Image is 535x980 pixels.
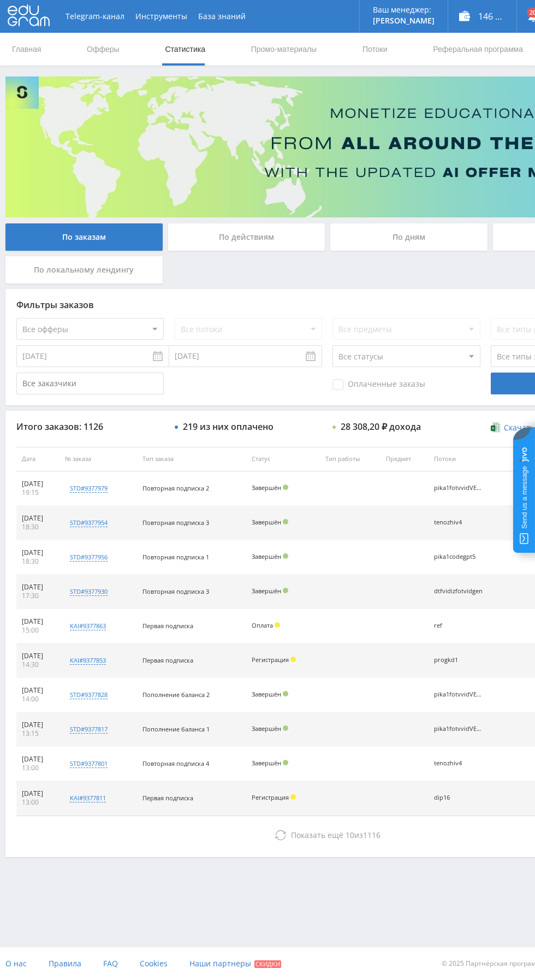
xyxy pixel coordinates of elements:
div: ref [434,622,483,629]
span: Завершён [252,724,281,733]
span: Повторная подписка 3 [142,518,209,527]
span: Регистрация [252,656,289,664]
span: Подтвержден [283,485,288,490]
div: progkd1 [434,657,483,664]
span: Завершён [252,483,281,492]
div: pika1fotvvidVEO3 [434,725,483,733]
div: [DATE] [22,583,54,592]
span: Завершён [252,552,281,560]
div: dtfvidizfotvidgen [434,588,483,595]
th: Потоки [429,447,509,471]
div: [DATE] [22,480,54,488]
div: Итого заказов: 1126 [16,422,164,432]
a: Наши партнеры Скидки [189,947,281,980]
span: Скидки [254,960,281,968]
span: Повторная подписка 4 [142,759,209,768]
span: Холд [290,657,296,662]
th: Тип работы [320,447,381,471]
span: Завершён [252,587,281,595]
div: std#9377956 [70,553,108,562]
div: [DATE] [22,548,54,557]
div: [DATE] [22,789,54,798]
div: kai#9377811 [70,794,106,802]
a: Cookies [140,947,168,980]
span: Первая подписка [142,656,193,664]
div: 219 из них оплачено [183,422,274,432]
div: По действиям [168,223,325,251]
th: Предмет [381,447,429,471]
a: Реферальная программа [432,33,524,66]
span: Первая подписка [142,622,193,630]
div: std#9377817 [70,725,108,734]
div: pika1codegpt5 [434,553,483,560]
a: Потоки [361,33,389,66]
a: Статистика [164,33,206,66]
th: Дата [16,447,60,471]
div: std#9377954 [70,518,108,527]
span: 1116 [363,830,381,840]
div: [DATE] [22,721,54,729]
div: tenozhiv4 [434,519,483,526]
div: 14:00 [22,695,54,704]
div: 13:00 [22,798,54,807]
img: xlsx [491,422,500,433]
a: Правила [49,947,81,980]
span: Наши партнеры [189,958,251,969]
span: Завершён [252,690,281,698]
span: Cookies [140,958,168,969]
span: из [291,830,381,840]
p: [PERSON_NAME] [373,16,435,25]
div: 15:00 [22,626,54,635]
div: std#9377801 [70,759,108,768]
span: Подтвержден [283,588,288,593]
th: Статус [246,447,320,471]
span: Правила [49,958,81,969]
span: Подтвержден [283,691,288,696]
p: Ваш менеджер: [373,5,435,14]
span: Холд [275,622,280,628]
div: [DATE] [22,514,54,523]
span: Оплаченные заказы [332,379,425,390]
span: FAQ [103,958,118,969]
div: std#9377930 [70,587,108,596]
span: Завершён [252,759,281,767]
div: tenozhiv4 [434,760,483,767]
span: Первая подписка [142,794,193,802]
div: pika1fotvvidVEO3 [434,485,483,492]
a: Офферы [86,33,121,66]
div: По локальному лендингу [5,256,163,284]
div: [DATE] [22,686,54,695]
div: [DATE] [22,617,54,626]
span: Пополнение баланса 1 [142,725,210,733]
a: Промо-материалы [250,33,318,66]
span: Регистрация [252,793,289,801]
div: 19:15 [22,488,54,497]
div: 18:30 [22,523,54,532]
span: Подтвержден [283,519,288,524]
a: FAQ [103,947,118,980]
div: 13:00 [22,764,54,772]
a: Главная [11,33,42,66]
div: [DATE] [22,755,54,764]
div: По дням [330,223,488,251]
div: [DATE] [22,652,54,660]
th: Тип заказа [137,447,246,471]
input: Все заказчики [16,373,164,394]
span: Пополнение баланса 2 [142,690,210,699]
span: 10 [346,830,354,840]
div: 18:30 [22,557,54,566]
span: Повторная подписка 3 [142,587,209,595]
span: Завершён [252,518,281,526]
th: № заказа [60,447,138,471]
div: kai#9377853 [70,656,106,665]
div: std#9377979 [70,484,108,493]
div: 17:30 [22,592,54,600]
div: По заказам [5,223,163,251]
div: dip16 [434,794,483,801]
div: 14:30 [22,660,54,669]
span: Подтвержден [283,760,288,765]
div: kai#9377863 [70,622,106,630]
span: Повторная подписка 1 [142,553,209,561]
span: Подтвержден [283,725,288,731]
span: Холд [290,794,296,800]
